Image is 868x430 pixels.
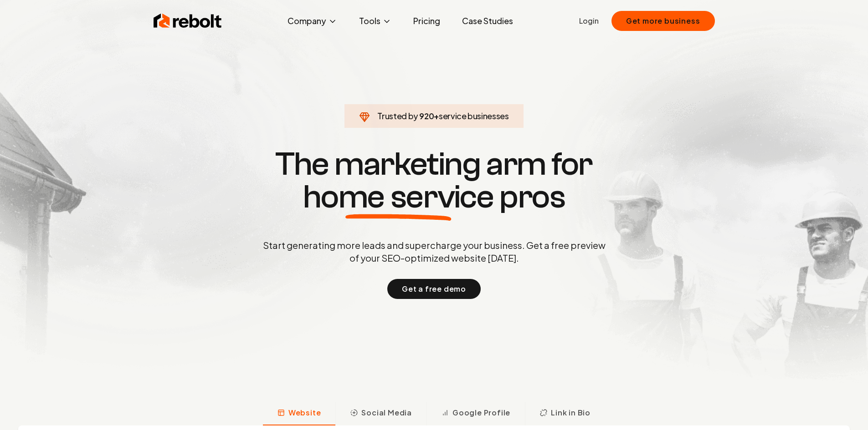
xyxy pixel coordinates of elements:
button: Google Profile [426,402,525,425]
button: Company [280,12,344,30]
button: Get a free demo [387,279,481,299]
span: Link in Bio [551,407,591,418]
a: Login [579,15,599,26]
button: Tools [352,12,399,30]
span: 920 [419,110,434,122]
span: Trusted by [377,111,418,121]
span: service businesses [439,111,509,121]
button: Social Media [335,402,426,425]
a: Pricing [406,12,447,30]
span: Website [288,407,321,418]
button: Get more business [611,11,715,31]
img: Rebolt Logo [154,12,222,30]
span: Google Profile [452,407,510,418]
h1: The marketing arm for pros [216,148,653,213]
button: Website [263,402,336,425]
a: Case Studies [455,12,520,30]
span: home service [303,181,494,213]
span: Social Media [361,407,412,418]
p: Start generating more leads and supercharge your business. Get a free preview of your SEO-optimiz... [261,239,607,264]
span: + [434,111,439,121]
button: Link in Bio [525,402,605,425]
